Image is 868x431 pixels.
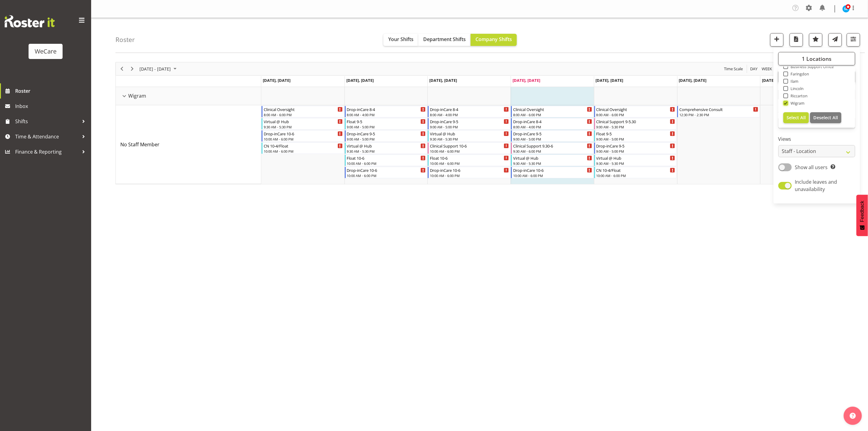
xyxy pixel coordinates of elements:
[596,118,675,124] div: Clinical Support 9-5.30
[139,65,171,73] span: [DATE] - [DATE]
[596,167,675,173] div: CN 10-4/Float
[430,106,509,112] div: Drop-inCare 8-4
[128,92,146,99] span: Wigram
[262,118,344,130] div: No Staff Member"s event - Virtual @ Hub Begin From Monday, September 1, 2025 at 9:30:00 AM GMT+12...
[430,130,509,137] div: Virtual @ Hub
[596,161,675,166] div: 9:30 AM - 5:30 PM
[128,65,136,73] button: Next
[802,55,832,62] span: 1 Locations
[428,155,510,166] div: No Staff Member"s event - Float 10-6 Begin From Wednesday, September 3, 2025 at 10:00:00 AM GMT+1...
[120,141,160,148] a: No Staff Member
[596,112,675,117] div: 8:00 AM - 6:00 PM
[430,149,509,154] div: 10:00 AM - 6:00 PM
[347,167,426,173] div: Drop-inCare 10-6
[428,118,510,130] div: No Staff Member"s event - Drop-inCare 9-5 Begin From Wednesday, September 3, 2025 at 9:00:00 AM G...
[847,33,860,47] button: Filter Shifts
[347,143,426,149] div: Virtual @ Hub
[5,15,55,27] img: Rosterit website logo
[430,118,509,124] div: Drop-inCare 9-5
[264,112,343,117] div: 8:00 AM - 6:00 PM
[677,106,760,117] div: No Staff Member"s event - Comprehensive Consult Begin From Saturday, September 6, 2025 at 12:30:0...
[513,167,592,173] div: Drop-inCare 10-6
[347,130,426,137] div: Drop-inCare 9-5
[778,52,855,65] button: 1 Locations
[859,201,865,222] span: Feedback
[264,137,343,141] div: 10:00 AM - 6:00 PM
[750,65,758,73] span: Day
[829,33,842,47] button: Send a list of all shifts for the selected filtered period to all rostered employees.
[262,106,344,117] div: No Staff Member"s event - Clinical Oversight Begin From Monday, September 1, 2025 at 8:00:00 AM G...
[513,161,592,166] div: 9:30 AM - 5:30 PM
[513,149,592,154] div: 9:30 AM - 6:00 PM
[511,155,594,166] div: No Staff Member"s event - Virtual @ Hub Begin From Thursday, September 4, 2025 at 9:30:00 AM GMT+...
[788,93,808,98] span: Riccarton
[264,130,343,137] div: Drop-inCare 10-6
[345,106,427,117] div: No Staff Member"s event - Drop-inCare 8-4 Begin From Tuesday, September 2, 2025 at 8:00:00 AM GMT...
[428,142,510,154] div: No Staff Member"s event - Clinical Support 10-6 Begin From Wednesday, September 3, 2025 at 10:00:...
[15,102,88,111] span: Inbox
[723,65,744,73] button: Time Scale
[423,36,466,43] span: Department Shifts
[347,173,426,178] div: 10:00 AM - 6:00 PM
[264,124,343,129] div: 9:30 AM - 5:30 PM
[15,132,79,141] span: Time & Attendance
[513,124,592,129] div: 8:00 AM - 4:00 PM
[513,173,592,178] div: 10:00 AM - 6:00 PM
[762,78,790,83] span: [DATE], [DATE]
[261,87,843,184] table: Timeline Week of September 4, 2025
[115,62,844,184] div: Timeline Week of September 4, 2025
[513,112,592,117] div: 8:00 AM - 6:00 PM
[596,143,675,149] div: Drop-inCare 9-5
[594,142,677,154] div: No Staff Member"s event - Drop-inCare 9-5 Begin From Friday, September 5, 2025 at 9:00:00 AM GMT+...
[116,87,261,105] td: Wigram resource
[347,155,426,161] div: Float 10-6
[596,124,675,129] div: 9:00 AM - 5:30 PM
[430,155,509,161] div: Float 10-6
[778,135,855,143] label: Views
[787,115,806,120] span: Select All
[429,78,457,83] span: [DATE], [DATE]
[430,124,509,129] div: 9:00 AM - 5:00 PM
[428,106,510,117] div: No Staff Member"s event - Drop-inCare 8-4 Begin From Wednesday, September 3, 2025 at 8:00:00 AM G...
[513,78,540,83] span: [DATE], [DATE]
[475,36,512,43] span: Company Shifts
[347,161,426,166] div: 10:00 AM - 6:00 PM
[345,130,427,142] div: No Staff Member"s event - Drop-inCare 9-5 Begin From Tuesday, September 2, 2025 at 9:00:00 AM GMT...
[761,65,773,73] button: Timeline Week
[511,106,594,117] div: No Staff Member"s event - Clinical Oversight Begin From Thursday, September 4, 2025 at 8:00:00 AM...
[850,413,856,419] img: help-xxl-2.png
[347,137,426,141] div: 9:00 AM - 5:00 PM
[596,106,675,112] div: Clinical Oversight
[264,118,343,124] div: Virtual @ Hub
[596,137,675,141] div: 9:00 AM - 5:00 PM
[430,143,509,149] div: Clinical Support 10-6
[117,62,127,75] div: Previous
[596,149,675,154] div: 9:00 AM - 5:00 PM
[262,130,344,142] div: No Staff Member"s event - Drop-inCare 10-6 Begin From Monday, September 1, 2025 at 10:00:00 AM GM...
[118,65,126,73] button: Previous
[471,34,517,46] button: Company Shifts
[511,167,594,178] div: No Staff Member"s event - Drop-inCare 10-6 Begin From Thursday, September 4, 2025 at 10:00:00 AM ...
[513,130,592,137] div: Drop-inCare 9-5
[345,167,427,178] div: No Staff Member"s event - Drop-inCare 10-6 Begin From Tuesday, September 2, 2025 at 10:00:00 AM G...
[127,62,137,75] div: Next
[810,112,841,123] button: Deselect All
[594,106,677,117] div: No Staff Member"s event - Clinical Oversight Begin From Friday, September 5, 2025 at 8:00:00 AM G...
[116,105,261,184] td: No Staff Member resource
[264,106,343,112] div: Clinical Oversight
[513,137,592,141] div: 9:00 AM - 5:00 PM
[813,115,838,120] span: Deselect All
[345,118,427,130] div: No Staff Member"s event - Float 9-5 Begin From Tuesday, September 2, 2025 at 9:00:00 AM GMT+12:00...
[594,130,677,142] div: No Staff Member"s event - Float 9-5 Begin From Friday, September 5, 2025 at 9:00:00 AM GMT+12:00 ...
[788,64,834,69] span: Business Support Office
[749,65,759,73] button: Timeline Day
[347,118,426,124] div: Float 9-5
[513,155,592,161] div: Virtual @ Hub
[347,149,426,154] div: 9:30 AM - 5:30 PM
[679,78,707,83] span: [DATE], [DATE]
[263,78,290,83] span: [DATE], [DATE]
[770,33,784,47] button: Add a new shift
[346,78,374,83] span: [DATE], [DATE]
[596,130,675,137] div: Float 9-5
